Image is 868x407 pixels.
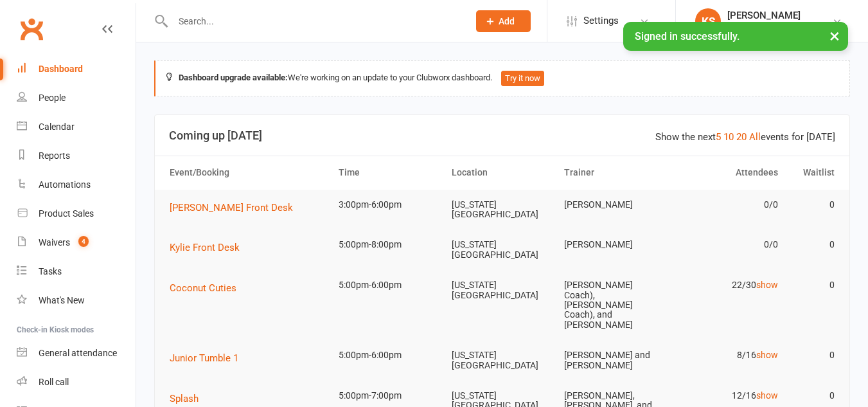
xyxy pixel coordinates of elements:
[784,270,840,300] td: 0
[17,84,136,113] a: People
[736,131,747,143] a: 20
[39,93,66,103] div: People
[784,340,840,370] td: 0
[170,352,238,364] span: Junior Tumble 1
[39,266,62,276] div: Tasks
[716,131,721,143] a: 5
[671,156,784,189] th: Attendees
[17,368,136,397] a: Roll call
[154,60,850,96] div: We're working on an update to your Clubworx dashboard.
[170,282,236,294] span: Coconut Cuties
[756,350,778,360] a: show
[333,190,446,220] td: 3:00pm-6:00pm
[170,393,199,404] span: Splash
[17,55,136,84] a: Dashboard
[558,270,671,340] td: [PERSON_NAME] Coach), [PERSON_NAME] Coach), and [PERSON_NAME]
[39,377,69,387] div: Roll call
[727,21,801,33] div: Coastal All-Stars
[333,270,446,300] td: 5:00pm-6:00pm
[499,16,515,26] span: Add
[170,280,245,296] button: Coconut Cuties
[671,190,784,220] td: 0/0
[784,156,840,189] th: Waitlist
[446,340,559,381] td: [US_STATE][GEOGRAPHIC_DATA]
[39,64,83,74] div: Dashboard
[671,340,784,370] td: 8/16
[17,286,136,315] a: What's New
[170,202,293,213] span: [PERSON_NAME] Front Desk
[749,131,761,143] a: All
[583,6,619,35] span: Settings
[333,340,446,370] td: 5:00pm-6:00pm
[727,10,801,21] div: [PERSON_NAME]
[784,230,840,260] td: 0
[446,190,559,230] td: [US_STATE][GEOGRAPHIC_DATA]
[39,237,70,248] div: Waivers
[655,129,835,145] div: Show the next events for [DATE]
[17,257,136,286] a: Tasks
[39,208,94,219] div: Product Sales
[15,13,48,45] a: Clubworx
[17,113,136,141] a: Calendar
[333,156,446,189] th: Time
[170,242,240,253] span: Kylie Front Desk
[17,199,136,228] a: Product Sales
[501,71,544,86] button: Try it now
[756,280,778,290] a: show
[823,22,846,50] button: ×
[671,230,784,260] td: 0/0
[169,129,835,142] h3: Coming up [DATE]
[78,236,89,247] span: 4
[170,200,302,215] button: [PERSON_NAME] Front Desk
[170,350,247,366] button: Junior Tumble 1
[635,30,740,42] span: Signed in successfully.
[558,230,671,260] td: [PERSON_NAME]
[170,391,208,406] button: Splash
[446,156,559,189] th: Location
[39,295,85,305] div: What's New
[164,156,333,189] th: Event/Booking
[17,228,136,257] a: Waivers 4
[39,179,91,190] div: Automations
[756,390,778,401] a: show
[446,230,559,270] td: [US_STATE][GEOGRAPHIC_DATA]
[179,73,288,82] strong: Dashboard upgrade available:
[723,131,734,143] a: 10
[39,122,75,132] div: Calendar
[671,270,784,300] td: 22/30
[169,12,459,30] input: Search...
[17,339,136,368] a: General attendance kiosk mode
[558,340,671,381] td: [PERSON_NAME] and [PERSON_NAME]
[170,240,249,255] button: Kylie Front Desk
[558,190,671,220] td: [PERSON_NAME]
[333,230,446,260] td: 5:00pm-8:00pm
[39,348,117,358] div: General attendance
[695,8,721,34] div: KS
[17,170,136,199] a: Automations
[558,156,671,189] th: Trainer
[39,150,70,161] div: Reports
[446,270,559,311] td: [US_STATE][GEOGRAPHIC_DATA]
[476,10,531,32] button: Add
[784,190,840,220] td: 0
[17,141,136,170] a: Reports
